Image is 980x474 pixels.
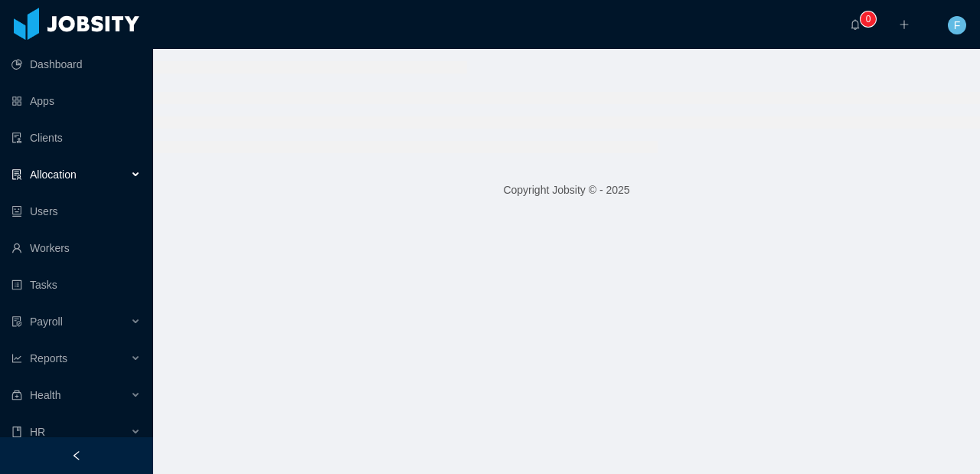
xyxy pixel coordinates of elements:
[11,196,141,227] a: icon: robotUsers
[30,168,77,181] span: Allocation
[850,19,861,30] i: icon: bell
[11,49,141,80] a: icon: pie-chartDashboard
[11,86,141,116] a: icon: appstoreApps
[11,123,141,153] a: icon: auditClients
[11,353,22,364] i: icon: line-chart
[11,316,22,327] i: icon: file-protect
[954,16,961,34] span: F
[30,389,60,401] span: Health
[11,270,141,300] a: icon: profileTasks
[30,352,67,364] span: Reports
[861,11,876,27] sup: 0
[11,169,22,180] i: icon: solution
[11,390,22,400] i: icon: medicine-box
[30,426,45,438] span: HR
[899,19,910,30] i: icon: plus
[30,315,63,328] span: Payroll
[11,233,141,263] a: icon: userWorkers
[11,427,22,437] i: icon: book
[153,164,980,217] footer: Copyright Jobsity © - 2025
